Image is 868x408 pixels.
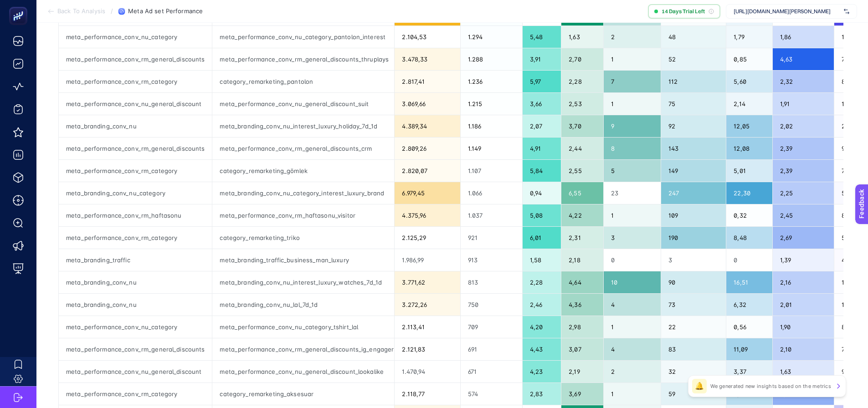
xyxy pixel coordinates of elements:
[395,361,460,382] div: 1.470,94
[661,138,726,159] div: 143
[461,294,522,316] div: 750
[59,182,212,204] div: meta_branding_conv_nu_category
[773,182,834,204] div: 2,25
[661,204,726,226] div: 109
[59,93,212,115] div: meta_performance_conv_nu_general_discount
[461,383,522,405] div: 574
[395,48,460,70] div: 3.478,33
[523,160,561,182] div: 5,84
[773,160,834,182] div: 2,39
[661,227,726,249] div: 190
[561,271,603,293] div: 4,64
[561,138,603,159] div: 2,44
[726,204,772,226] div: 0,32
[604,316,661,338] div: 1
[773,71,834,92] div: 2,32
[395,160,460,182] div: 2.820,07
[523,71,561,92] div: 5,97
[604,271,661,293] div: 10
[523,249,561,271] div: 1,58
[661,294,726,316] div: 73
[395,271,460,293] div: 3.771,62
[561,26,603,48] div: 1,63
[726,294,772,316] div: 6,32
[561,338,603,360] div: 3,07
[726,227,772,249] div: 8,48
[726,361,772,382] div: 3,37
[661,71,726,92] div: 112
[604,204,661,226] div: 1
[212,227,394,249] div: category_remarketing_triko
[523,227,561,249] div: 6,01
[661,249,726,271] div: 3
[661,48,726,70] div: 52
[523,138,561,159] div: 4,91
[212,249,394,271] div: meta_branding_traffic_business_man_luxury
[561,182,603,204] div: 6,55
[395,182,460,204] div: 6.979,45
[773,138,834,159] div: 2,39
[395,316,460,338] div: 2.113,41
[395,26,460,48] div: 2.104,53
[604,138,661,159] div: 8
[395,383,460,405] div: 2.118,77
[604,361,661,382] div: 2
[661,115,726,137] div: 92
[128,8,203,15] span: Meta Ad set Performance
[461,338,522,360] div: 691
[212,338,394,360] div: meta_performance_conv_rm_general_discounts_ig_engagers
[604,182,661,204] div: 23
[461,138,522,159] div: 1.149
[523,26,561,48] div: 5,48
[726,182,772,204] div: 22,30
[212,93,394,115] div: meta_performance_conv_nu_general_discount_suit
[726,316,772,338] div: 0,56
[661,26,726,48] div: 48
[726,338,772,360] div: 11,09
[111,7,113,15] span: /
[661,271,726,293] div: 90
[523,316,561,338] div: 4,20
[59,48,212,70] div: meta_performance_conv_rm_general_discounts
[523,338,561,360] div: 4,43
[726,115,772,137] div: 12,05
[59,26,212,48] div: meta_performance_conv_nu_category
[59,316,212,338] div: meta_performance_conv_nu_category
[773,338,834,360] div: 2,10
[461,249,522,271] div: 913
[212,361,394,382] div: meta_performance_conv_nu_general_discount_lookalike
[726,71,772,92] div: 5,60
[395,249,460,271] div: 1.986,99
[59,383,212,405] div: meta_performance_conv_rm_category
[773,26,834,48] div: 1,86
[773,227,834,249] div: 2,69
[726,26,772,48] div: 1,79
[561,316,603,338] div: 2,98
[395,71,460,92] div: 2.817,41
[604,48,661,70] div: 1
[395,338,460,360] div: 2.121,83
[395,227,460,249] div: 2.125,29
[661,316,726,338] div: 22
[561,48,603,70] div: 2,70
[844,7,849,16] img: svg%3e
[561,383,603,405] div: 3,69
[523,294,561,316] div: 2,46
[59,338,212,360] div: meta_performance_conv_rm_general_discounts
[561,160,603,182] div: 2,55
[461,115,522,137] div: 1.186
[523,48,561,70] div: 3,91
[212,26,394,48] div: meta_performance_conv_nu_category_pantolon_interest
[461,204,522,226] div: 1.037
[604,115,661,137] div: 9
[661,338,726,360] div: 83
[773,316,834,338] div: 1,90
[461,316,522,338] div: 709
[661,93,726,115] div: 75
[212,383,394,405] div: category_remarketing_aksesuar
[561,249,603,271] div: 2,18
[692,379,707,393] div: 🔔
[212,115,394,137] div: meta_branding_conv_nu_interest_luxury_holiday_7d_1d
[523,115,561,137] div: 2,07
[461,26,522,48] div: 1.294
